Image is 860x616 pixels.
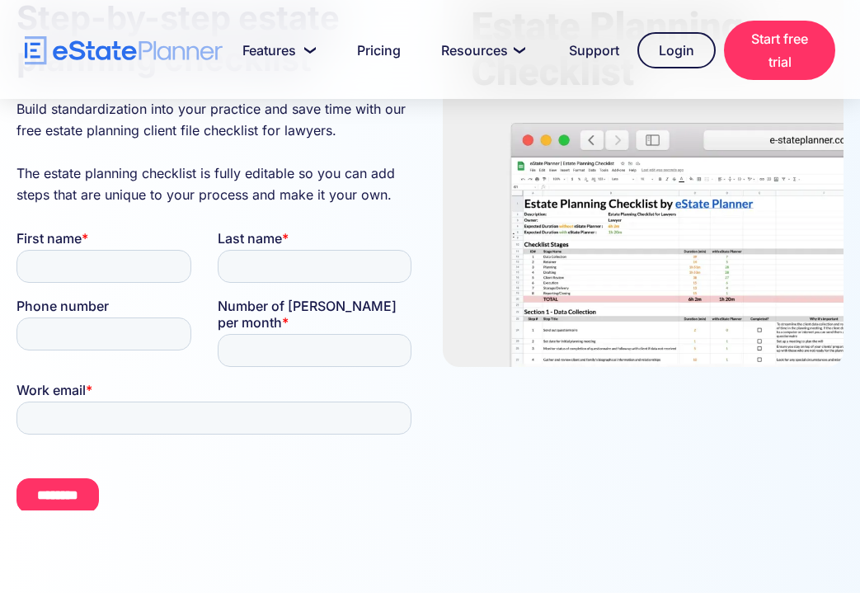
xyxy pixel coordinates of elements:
[223,34,329,67] a: Features
[637,32,716,68] a: Login
[337,34,412,67] a: Pricing
[724,21,835,80] a: Start free trial
[549,34,630,67] a: Support
[16,98,418,205] p: Build standardization into your practice and save time with our free estate planning client file ...
[16,230,418,510] iframe: Form 0
[421,34,541,67] a: Resources
[25,36,223,65] a: home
